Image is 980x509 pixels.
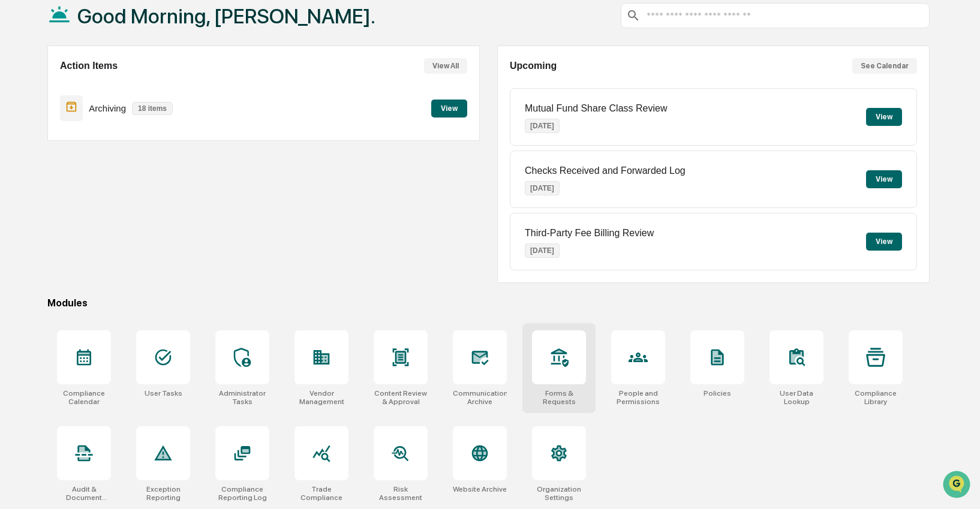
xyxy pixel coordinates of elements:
[611,389,665,406] div: People and Permissions
[431,100,467,118] button: View
[132,102,173,115] p: 18 items
[525,119,560,133] p: [DATE]
[294,389,348,406] div: Vendor Management
[424,58,467,74] button: View All
[510,61,557,71] h2: Upcoming
[41,104,152,113] div: We're available if you need us!
[849,389,903,406] div: Compliance Library
[145,389,182,397] div: User Tasks
[866,233,902,251] button: View
[525,228,654,239] p: Third-Party Fee Billing Review
[215,389,269,406] div: Administrator Tasks
[204,95,218,110] button: Start new chat
[12,92,34,113] img: 1746055101610-c473b297-6a78-478c-a979-82029cc54cd1
[532,389,586,406] div: Forms & Requests
[866,108,902,126] button: View
[453,485,507,493] div: Website Archive
[942,469,974,502] iframe: Open customer support
[87,152,97,162] div: 🗄️
[7,169,80,191] a: 🔎Data Lookup
[525,165,686,176] p: Checks Received and Forwarded Log
[12,152,22,162] div: 🖐️
[374,389,428,406] div: Content Review & Approval
[60,61,118,71] h2: Action Items
[12,25,218,44] p: How can we help?
[215,485,269,502] div: Compliance Reporting Log
[7,146,82,168] a: 🖐️Preclearance
[57,389,111,406] div: Compliance Calendar
[769,389,823,406] div: User Data Lookup
[47,297,930,309] div: Modules
[294,485,348,502] div: Trade Compliance
[866,170,902,188] button: View
[24,151,77,163] span: Preclearance
[136,485,190,502] div: Exception Reporting
[852,58,917,74] button: See Calendar
[57,485,111,502] div: Audit & Document Logs
[119,203,145,212] span: Pylon
[453,389,507,406] div: Communications Archive
[82,146,154,168] a: 🗄️Attestations
[704,389,731,397] div: Policies
[532,485,586,502] div: Organization Settings
[12,175,22,185] div: 🔎
[525,243,560,258] p: [DATE]
[24,174,76,186] span: Data Lookup
[525,181,560,195] p: [DATE]
[431,102,467,113] a: View
[374,485,428,502] div: Risk Assessment
[89,103,126,113] p: Archiving
[525,103,667,114] p: Mutual Fund Share Class Review
[85,203,145,212] a: Powered byPylon
[41,92,197,104] div: Start new chat
[77,4,375,28] h1: Good Morning, [PERSON_NAME].
[99,151,149,163] span: Attestations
